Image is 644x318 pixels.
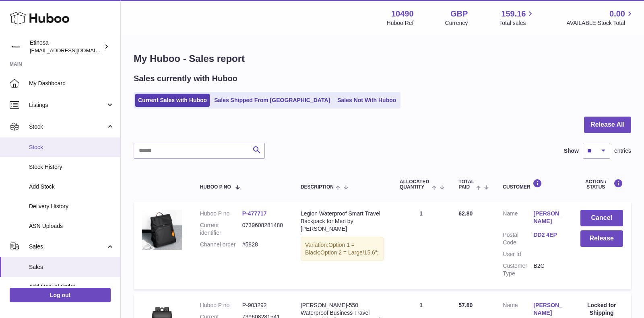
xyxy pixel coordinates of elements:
h1: My Huboo - Sales report [134,52,631,65]
strong: 10490 [391,8,414,19]
span: Description [301,185,334,190]
a: [PERSON_NAME] [533,210,564,225]
span: My Dashboard [29,80,114,87]
div: Etinosa [30,39,102,54]
dt: Customer Type [503,262,533,277]
span: Sales [29,263,114,271]
span: Stock [29,123,106,131]
button: Cancel [580,210,623,226]
span: ALLOCATED Quantity [400,179,430,190]
span: Delivery History [29,203,114,210]
dd: B2C [533,262,564,277]
span: Add Stock [29,183,114,191]
a: 0.00 AVAILABLE Stock Total [566,8,634,27]
dt: Huboo P no [200,302,242,309]
span: AVAILABLE Stock Total [566,19,634,27]
a: P-477717 [242,210,267,217]
button: Release All [584,117,631,133]
a: Current Sales with Huboo [135,94,210,107]
h2: Sales currently with Huboo [134,73,237,84]
div: Huboo Ref [387,19,414,27]
span: Stock History [29,163,114,171]
button: Release [580,230,623,247]
a: Log out [10,288,111,302]
span: Listings [29,101,106,109]
div: Action / Status [580,179,623,190]
span: entries [614,147,631,155]
span: Option 1 = Black; [305,242,355,256]
a: [PERSON_NAME] [533,302,564,317]
dt: Channel order [200,241,242,248]
span: 62.80 [458,210,473,217]
span: Total paid [458,179,474,190]
span: 159.16 [501,8,526,19]
span: 0.00 [609,8,625,19]
dt: Name [503,210,533,227]
span: [EMAIL_ADDRESS][DOMAIN_NAME] [30,47,118,53]
a: DD2 4EP [533,231,564,239]
div: Currency [445,19,468,27]
td: 1 [392,202,450,289]
strong: GBP [450,8,468,19]
dd: 0739608281480 [242,222,285,237]
span: 57.80 [458,302,473,308]
span: Huboo P no [200,185,231,190]
div: Variation: [301,237,384,261]
dt: Current identifier [200,222,242,237]
dt: User Id [503,250,533,258]
a: 159.16 Total sales [499,8,535,27]
a: Sales Shipped From [GEOGRAPHIC_DATA] [211,94,333,107]
span: Stock [29,144,114,151]
img: High-Quality-Waterproof-Men-s-Laptop-Backpack-Luxury-Brand-Designer-Black-Backpack-for-Business-U... [142,210,182,250]
dd: #5828 [242,241,285,248]
div: Customer [503,179,564,190]
span: Add Manual Order [29,283,114,291]
label: Show [564,147,579,155]
dt: Huboo P no [200,210,242,217]
span: Sales [29,243,106,250]
dt: Postal Code [503,231,533,246]
span: Total sales [499,19,535,27]
span: Option 2 = Large/15.6"; [320,249,379,256]
img: Wolphuk@gmail.com [10,41,22,53]
span: ASN Uploads [29,222,114,230]
div: Locked for Shipping [580,302,623,317]
a: Sales Not With Huboo [334,94,399,107]
dd: P-903292 [242,302,285,309]
div: Legion Waterproof Smart Travel Backpack for Men by [PERSON_NAME] [301,210,384,233]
